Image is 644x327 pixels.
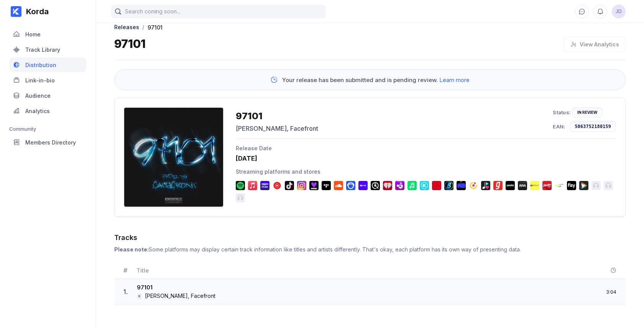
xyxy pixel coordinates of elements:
img: NetEase Cloud Music [432,181,441,190]
div: EAN: [553,123,565,130]
div: Julius Danis [612,5,626,18]
div: Home [25,31,41,38]
div: # [123,266,127,274]
strong: E [137,293,142,299]
span: [PERSON_NAME], Facefront [145,292,215,299]
div: Title [136,267,593,274]
img: Spotify [236,181,245,190]
div: Audience [25,92,51,99]
div: [DATE] [236,154,616,162]
a: Distribution [9,58,86,73]
img: Nuuday [555,181,564,190]
img: Anghami [395,181,404,190]
img: Zvooq [481,181,490,190]
div: 3:04 [606,289,616,295]
div: Community [9,126,86,132]
img: AWA [518,181,527,190]
div: Streaming platforms and stores [236,168,616,175]
div: 5063752180159 [575,124,611,129]
div: Analytics [25,108,50,114]
img: Melon [457,181,466,190]
input: Search coming soon... [111,5,326,18]
img: SoundCloud Go [334,181,343,190]
img: MixCloud [358,181,368,190]
a: Releases [114,23,139,30]
a: Track Library [9,42,86,58]
div: [PERSON_NAME], Facefront [236,125,318,132]
div: 97101 [137,284,215,292]
img: Transsnet Boomplay [444,181,453,190]
img: Gaana [493,181,503,190]
img: TikTok [285,181,294,190]
b: Please note: [114,246,149,253]
img: Hungama [579,181,588,190]
button: JD [612,5,626,18]
div: Status: [553,109,571,115]
a: Link-in-bio [9,73,86,88]
div: Link-in-bio [25,77,55,84]
div: 97101 [114,37,146,52]
img: Line Music [407,181,417,190]
img: Tidal [322,181,331,190]
div: Tracks [114,233,626,242]
img: iHeartRadio [383,181,392,190]
span: Learn more [439,76,470,84]
img: Slacker [542,181,552,190]
a: Analytics [9,104,86,119]
div: Track Library [25,46,60,53]
div: Releases [114,24,139,30]
img: Napster [346,181,355,190]
a: Members Directory [9,135,86,150]
img: Jaxsta [506,181,515,190]
div: 97101 [148,24,163,31]
a: Home [9,27,86,42]
img: Apple Music [248,181,257,190]
div: Some platforms may display certain track information like titles and artists differently. That's ... [114,246,626,253]
a: Audience [9,88,86,104]
div: Korda [21,7,49,16]
img: Facebook [297,181,306,190]
img: YouTube Music [273,181,282,190]
div: In Review [577,110,597,115]
div: 1 . [123,288,128,296]
img: Deezer [309,181,319,190]
div: 97101 [236,110,318,122]
div: / [142,23,145,31]
img: Qobuz [371,181,380,190]
img: Amazon [260,181,269,190]
img: Turkcell Fizy [567,181,576,190]
div: Your release has been submitted and is pending review. [282,76,470,84]
div: Members Directory [25,139,76,146]
img: KKBOX [420,181,429,190]
div: Release Date [236,145,616,151]
img: MusicJet [530,181,539,190]
div: Distribution [25,62,56,68]
img: Yandex Music [469,181,478,190]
